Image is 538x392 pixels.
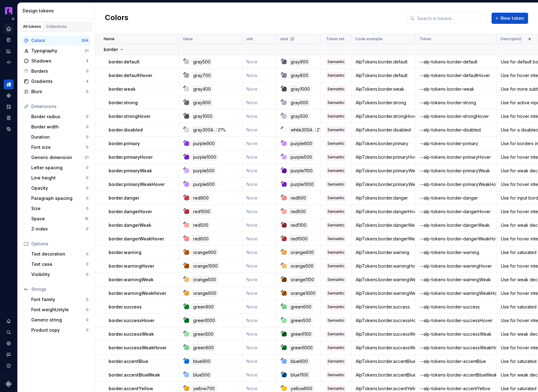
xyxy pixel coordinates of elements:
p: border.successWeak [109,331,154,337]
a: Components [4,91,14,101]
td: None [243,273,276,286]
div: Semantic [326,331,346,337]
p: unit [246,37,253,41]
a: Shadows4 [21,56,91,66]
div: 0 [86,69,89,74]
div: Semantic [326,345,346,351]
div: --alp-tokens-border-accentBlue [416,358,497,364]
div: AlpTokens.border.primaryWeak [352,168,415,174]
p: border.weak [109,86,136,92]
div: orange1100 [289,276,316,283]
td: None [243,327,276,341]
a: Design tokens [4,80,14,89]
div: --alp-tokens-border-defaultHover [416,72,497,79]
a: Analytics [4,46,14,56]
div: Semantic [326,154,346,160]
p: border.primaryWeak [109,168,152,174]
div: 0 [86,272,89,277]
div: 0 [86,89,89,94]
div: Semantic [326,277,346,283]
td: None [243,150,276,164]
a: Home [4,24,14,34]
button: Search ⌘K [4,327,14,337]
div: Contact support [4,350,14,360]
div: green600 [192,344,215,351]
div: / [315,127,316,133]
div: AlpTokens.border.accentBlueWeak [352,372,415,378]
div: purple600 [289,140,314,147]
div: Text decoration [31,251,86,257]
td: None [243,137,276,150]
div: orange1000 [192,263,219,269]
td: None [243,110,276,123]
a: Line height0 [29,173,91,183]
div: gray1000 [192,113,214,120]
div: --alp-tokens-border-primary [416,140,497,147]
a: Text decoration0 [29,249,91,259]
div: --alp-tokens-border-successWeakHover [416,345,497,351]
div: Semantic [326,317,346,324]
a: Font weight/style0 [29,305,91,315]
div: AlpTokens.border.weak [352,86,415,92]
div: 0 [86,252,89,256]
svg: Supernova Logo [6,381,12,387]
div: Semantic [326,249,346,256]
div: Semantic [326,181,346,187]
div: purple1000 [289,181,315,188]
a: Paragraph spacing0 [29,193,91,203]
div: gray800 [289,72,310,79]
div: --alp-tokens-border-dangerHover [416,209,497,215]
div: Semantic [326,236,346,242]
a: Space16 [29,214,91,224]
div: 0 [86,297,89,302]
a: Data sources [4,124,14,134]
div: AlpTokens.border.warningWeak [352,277,415,283]
div: --alp-tokens-border-warningWeak [416,277,497,283]
a: Documentation [4,35,14,45]
a: Colors364 [21,36,91,45]
div: green500 [289,317,313,324]
div: --alp-tokens-border-strong [416,100,497,106]
div: purple500 [289,154,314,161]
a: Blurs0 [21,87,91,97]
div: Border width [31,124,86,130]
div: gray500 [192,58,212,65]
input: Search in tokens... [415,13,488,24]
div: Semantic [326,209,346,215]
p: border.warningHover [109,263,154,269]
div: AlpTokens.border.strong [352,100,415,106]
td: None [243,205,276,218]
div: 0 [86,135,89,140]
div: Letter spacing [31,165,86,171]
div: AlpTokens.border.danger [352,195,415,201]
a: Storybook stories [4,113,14,123]
td: None [243,218,276,232]
div: Semantic [326,358,346,364]
div: Semantic [326,59,346,65]
div: Code automation [4,57,14,67]
div: Shadows [31,58,86,64]
div: Size [31,205,86,212]
p: border.primary [109,140,140,147]
div: 0 [86,124,89,129]
div: green600 [289,304,313,310]
div: Line height [31,175,86,181]
div: 0 [86,206,89,211]
div: 0 [86,262,89,267]
td: None [243,314,276,327]
p: border.accentYellow [109,386,153,392]
button: Expand sidebar [9,15,17,23]
div: AlpTokens.border.dangerWeakHover [352,236,415,242]
div: Border radius [31,114,86,120]
td: None [243,82,276,96]
td: None [243,123,276,137]
div: Z-index [31,226,86,232]
div: Opacity [31,185,86,191]
div: purple1000 [192,154,218,161]
div: Semantic [326,304,346,310]
a: Size0 [29,204,91,213]
div: red500 [289,208,307,215]
div: Visibility [31,271,86,278]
